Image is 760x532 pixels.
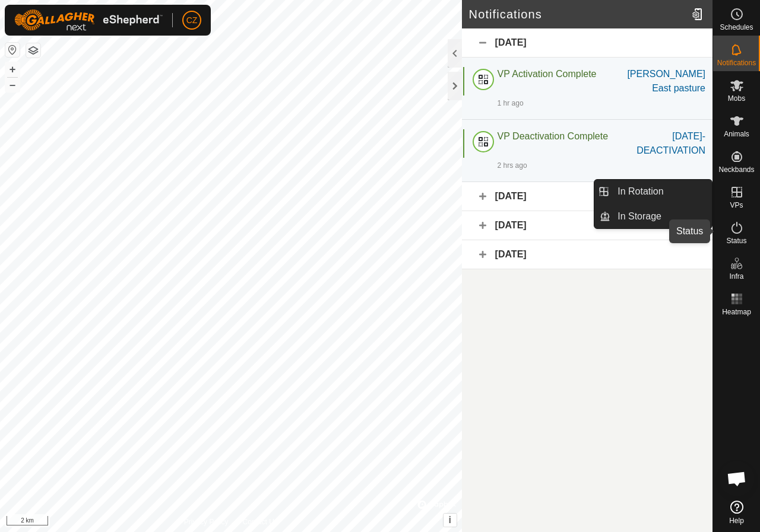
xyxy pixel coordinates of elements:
button: i [444,514,457,527]
button: Map Layers [26,43,40,58]
div: [DATE]-DEACTIVATION [622,129,705,158]
button: Reset Map [5,43,20,57]
a: Help [713,496,760,529]
span: Mobs [728,95,745,102]
span: In Storage [617,209,661,224]
span: In Rotation [617,184,663,199]
span: VPs [730,202,743,209]
span: Infra [729,273,743,280]
div: 2 hrs ago [498,160,527,171]
span: Notifications [717,59,756,66]
span: VP Activation Complete [498,69,597,79]
span: Help [729,517,744,524]
a: In Storage [610,205,712,228]
div: [DATE] [462,211,712,240]
span: CZ [186,14,198,27]
a: In Rotation [610,180,712,203]
div: [DATE] [462,240,712,269]
span: Heatmap [722,308,751,316]
span: i [448,515,451,525]
a: Privacy Policy [184,517,229,527]
div: [PERSON_NAME] East pasture [622,67,705,95]
button: + [5,62,20,77]
div: 1 hr ago [498,98,524,109]
a: Contact Us [242,517,277,527]
span: Status [726,237,746,244]
span: Schedules [720,24,753,31]
span: Neckbands [718,166,754,173]
div: Open chat [719,461,755,496]
img: Gallagher Logo [14,9,163,31]
div: [DATE] [462,28,712,58]
button: – [5,78,20,92]
h2: Notifications [469,7,687,21]
span: VP Deactivation Complete [498,131,608,141]
span: Animals [724,130,749,138]
li: In Rotation [594,180,712,203]
li: In Storage [594,205,712,228]
div: [DATE] [462,182,712,211]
